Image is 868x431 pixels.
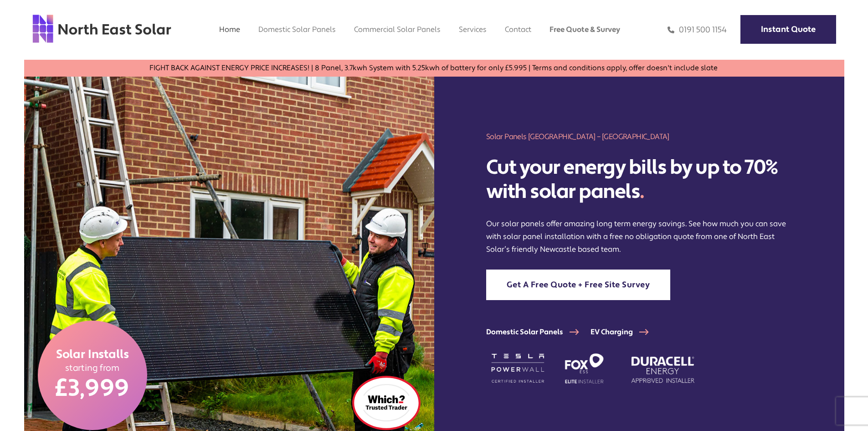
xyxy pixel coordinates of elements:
[550,25,620,34] a: Free Quote & Survey
[56,347,129,363] span: Solar Installs
[352,376,421,430] img: which logo
[591,327,660,337] a: EV Charging
[55,374,129,404] span: £3,999
[486,131,792,142] h1: Solar Panels [GEOGRAPHIC_DATA] – [GEOGRAPHIC_DATA]
[258,25,336,34] a: Domestic Solar Panels
[32,14,172,44] img: north east solar logo
[505,25,531,34] a: Contact
[668,25,727,35] a: 0191 500 1154
[354,25,441,34] a: Commercial Solar Panels
[486,327,591,337] a: Domestic Solar Panels
[486,270,671,300] a: Get A Free Quote + Free Site Survey
[219,25,240,34] a: Home
[640,179,644,204] span: .
[65,362,120,374] span: starting from
[668,25,674,35] img: phone icon
[740,15,836,44] a: Instant Quote
[486,218,792,256] p: Our solar panels offer amazing long term energy savings. See how much you can save with solar pan...
[38,321,147,430] a: Solar Installs starting from £3,999
[459,25,487,34] a: Services
[486,156,792,204] h2: Cut your energy bills by up to 70% with solar panels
